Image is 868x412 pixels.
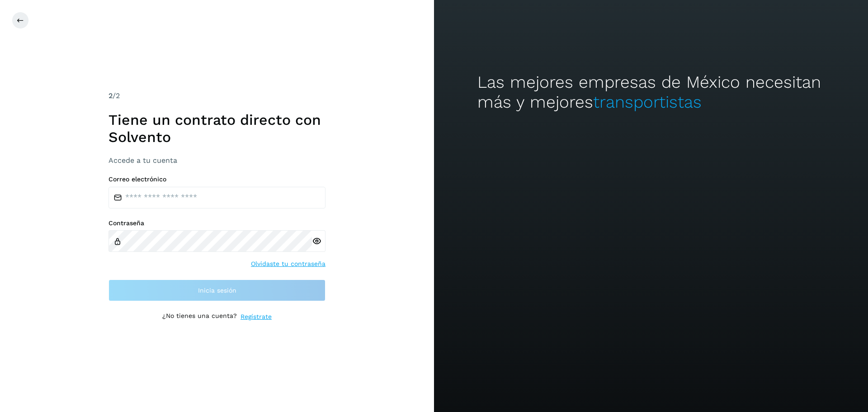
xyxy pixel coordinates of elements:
[241,312,272,322] a: Regístrate
[162,312,237,322] p: ¿No tienes una cuenta?
[593,92,702,112] span: transportistas
[108,90,325,101] div: /2
[108,91,113,100] span: 2
[108,111,325,146] h1: Tiene un contrato directo con Solvento
[477,72,825,113] h2: Las mejores empresas de México necesitan más y mejores
[108,175,325,183] label: Correo electrónico
[108,279,325,301] button: Inicia sesión
[108,156,325,165] h3: Accede a tu cuenta
[198,287,236,294] span: Inicia sesión
[251,259,325,269] a: Olvidaste tu contraseña
[108,219,325,227] label: Contraseña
